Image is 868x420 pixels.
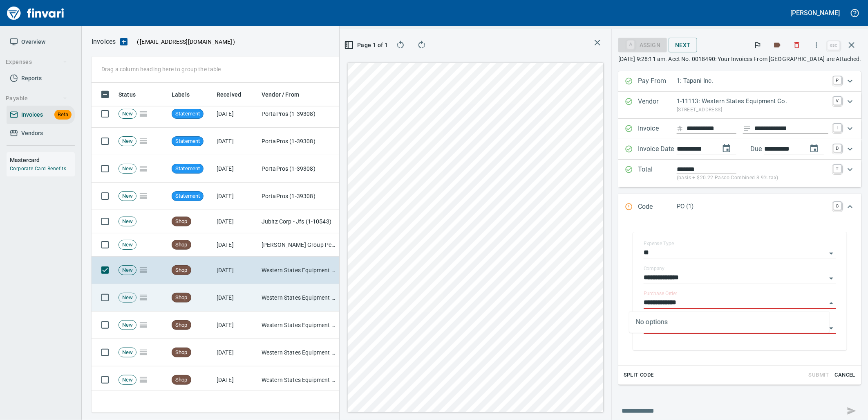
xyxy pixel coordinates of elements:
button: change due date [804,139,824,158]
span: New [119,192,136,200]
p: 1-11113: Western States Equipment Co. [677,97,828,106]
span: Page 1 of 1 [349,40,385,50]
td: [DATE] [213,312,258,339]
span: Shop [172,266,191,274]
nav: breadcrumb [92,37,116,47]
div: Expand [618,119,861,139]
a: C [833,202,841,210]
p: ( ) [132,38,235,46]
span: Shop [172,321,191,329]
td: [DATE] [213,128,258,155]
span: Pages Split [136,165,150,172]
p: Total [638,165,677,182]
button: Close [825,298,837,309]
span: Shop [172,349,191,357]
td: Jubitz Corp - Jfs (1-10543) [258,210,340,233]
p: Invoice Date [638,144,677,155]
span: Pages Split [136,294,150,300]
div: No options [629,312,830,333]
a: Corporate Card Benefits [10,166,66,172]
a: Overview [7,33,75,51]
td: [DATE] [213,100,258,128]
button: Labels [768,36,786,54]
td: [DATE] [213,210,258,233]
button: Open [825,323,837,334]
span: Labels [172,90,190,99]
div: Expand [618,194,861,221]
span: Shop [172,376,191,384]
td: Western States Equipment Co. (1-11113) [258,257,340,284]
td: Western States Equipment Co. (1-11113) [258,366,340,394]
td: Western States Equipment Co. (1-11113) [258,312,340,339]
span: Vendor / From [262,90,299,99]
span: Reports [21,73,42,84]
span: Shop [172,218,191,226]
span: Pages Split [136,138,150,144]
span: Vendors [21,128,43,138]
span: Beta [54,110,72,120]
span: Expenses [6,57,67,67]
button: Open [825,248,837,259]
button: Flag [749,36,767,54]
span: Status [119,90,136,99]
span: Statement [172,110,203,118]
div: Expand [618,71,861,92]
td: PortaPros (1-39308) [258,183,340,210]
span: Received [217,90,241,99]
p: Drag a column heading here to group the table [101,65,221,73]
span: New [119,294,136,302]
span: Payable [6,93,67,104]
div: Expand [618,221,861,385]
button: More [808,36,825,54]
button: Split Code [622,369,656,382]
h5: [PERSON_NAME] [791,9,840,17]
span: Status [119,90,146,99]
button: Page 1 of 1 [346,38,388,52]
td: PortaPros (1-39308) [258,100,340,128]
span: New [119,241,136,249]
a: esc [828,41,840,50]
td: [DATE] [213,339,258,366]
p: (basis + $20.22 Pasco Combined 8.9% tax) [677,174,828,182]
button: Upload an Invoice [116,37,132,47]
td: [DATE] [213,366,258,394]
span: Shop [172,241,191,249]
span: Pages Split [136,266,150,273]
span: New [119,218,136,226]
p: Vendor [638,97,677,114]
p: Code [638,202,677,212]
button: [PERSON_NAME] [789,7,842,19]
span: Pages Split [136,110,150,117]
label: Company [644,266,665,271]
h6: Mastercard [10,156,75,165]
span: New [119,138,136,145]
a: I [833,124,841,132]
button: Open [825,273,837,284]
span: Received [217,90,252,99]
td: Western States Equipment Co. (1-11113) [258,339,340,366]
button: Next [669,38,697,53]
div: Expand [618,139,861,160]
span: [EMAIL_ADDRESS][DOMAIN_NAME] [139,38,233,46]
label: Expense Type [644,242,674,246]
button: Discard [788,36,806,54]
span: Next [675,40,691,50]
button: Cancel [832,369,858,382]
span: Invoices [21,110,43,120]
span: New [119,376,136,384]
span: Split Code [624,370,654,380]
span: New [119,266,136,274]
p: Invoices [92,37,116,47]
span: Statement [172,165,203,173]
span: Pages Split [136,349,150,355]
td: PortaPros (1-39308) [258,128,340,155]
span: Pages Split [136,192,150,199]
p: Pay From [638,76,677,87]
p: Invoice [638,124,677,134]
div: Expand [618,92,861,119]
td: [PERSON_NAME] Group Peterbilt([MEDICAL_DATA]) (1-38196) [258,233,340,257]
p: Due [750,144,789,154]
img: Finvari [5,3,66,23]
span: Pages Split [136,376,150,383]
